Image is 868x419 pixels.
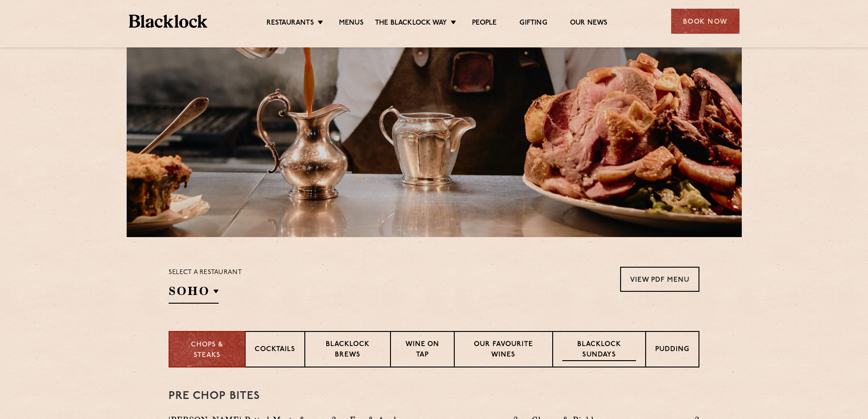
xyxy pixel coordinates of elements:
img: BL_Textured_Logo-footer-cropped.svg [129,15,208,28]
p: Chops & Steaks [179,340,236,361]
p: Our favourite wines [464,340,543,361]
p: Cocktails [255,345,295,356]
a: Gifting [519,19,547,29]
a: Menus [339,19,364,29]
a: Restaurants [267,19,314,29]
p: Blacklock Sundays [562,340,636,361]
a: The Blacklock Way [375,19,447,29]
p: Pudding [655,345,689,356]
div: Book Now [671,9,740,34]
p: Select a restaurant [169,267,242,279]
a: Our News [570,19,608,29]
h3: Pre Chop Bites [169,390,699,402]
a: People [472,19,497,29]
p: Wine on Tap [400,340,445,361]
a: View PDF Menu [620,267,699,292]
h2: SOHO [169,283,219,304]
p: Blacklock Brews [314,340,381,361]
